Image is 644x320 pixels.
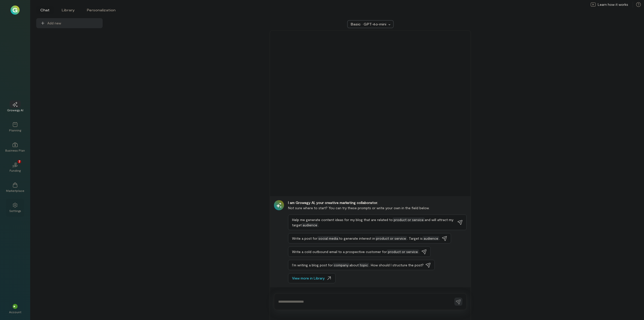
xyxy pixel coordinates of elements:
[7,108,23,112] div: Growegy AI
[292,263,333,267] span: I’m writing a blog post for
[292,250,387,254] span: Write a cold outbound email to a prospective customer for
[6,158,24,176] a: Funding
[369,263,424,267] span: . How should I structure the post?
[359,263,369,267] span: topic
[333,263,349,267] span: company
[9,310,21,314] div: Account
[9,128,21,132] div: Planning
[6,98,24,116] a: Growegy AI
[6,179,24,197] a: Marketplace
[393,218,425,222] span: product or service
[339,236,375,240] span: to generate interest in
[317,236,339,240] span: social media
[439,236,440,240] span: .
[288,246,431,257] button: Write a cold outbound email to a prospective customer forproduct or service.
[419,250,420,254] span: .
[6,138,24,156] a: Business Plan
[423,236,439,240] span: audience
[6,199,24,217] a: Settings
[288,205,467,210] div: Not sure where to start? You can try these prompts or write your own in the field below.
[318,223,319,227] span: .
[292,218,393,222] span: Help me generate content ideas for my blog that are related to
[351,22,387,27] div: Basic · GPT‑4o‑mini
[387,250,419,254] span: product or service
[6,189,24,193] div: Marketplace
[349,263,359,267] span: about
[10,168,21,172] div: Funding
[47,21,99,26] span: Add new
[5,148,25,152] div: Business Plan
[407,236,423,240] span: . Target is
[9,209,21,213] div: Settings
[6,118,24,136] a: Planning
[288,233,451,243] button: Write a post forsocial mediato generate interest inproduct or service. Target isaudience.
[292,276,325,281] span: View more in Library
[288,260,435,270] button: I’m writing a blog post forcompanyabouttopic. How should I structure the post?
[598,2,628,7] span: Learn how it works
[19,159,20,164] span: 7
[83,6,119,14] li: Personalization
[292,236,317,240] span: Write a post for
[375,236,407,240] span: product or service
[36,6,54,14] li: Chat
[58,6,79,14] li: Library
[302,223,318,227] span: audience
[288,273,336,283] button: View more in Library
[288,215,467,230] button: Help me generate content ideas for my blog that are related toproduct or serviceand will attract ...
[288,200,467,205] div: I am Growegy AI, your creative marketing collaborator.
